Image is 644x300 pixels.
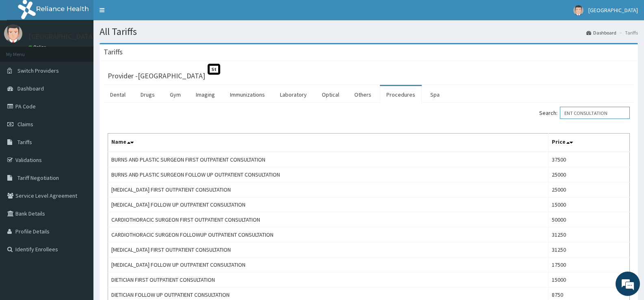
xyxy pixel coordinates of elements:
[17,67,59,74] span: Switch Providers
[15,41,33,61] img: d_794563401_company_1708531726252_794563401
[548,242,629,257] td: 31250
[108,167,549,182] td: BURNS AND PLASTIC SURGEON FOLLOW UP OUTPATIENT CONSULTATION
[348,86,378,103] a: Others
[17,138,32,146] span: Tariffs
[104,86,132,103] a: Dental
[315,86,346,103] a: Optical
[548,257,629,272] td: 17500
[539,107,630,119] label: Search:
[108,152,549,167] td: BURNS AND PLASTIC SURGEON FIRST OUTPATIENT CONSULTATION
[573,5,583,15] img: User Image
[273,86,313,103] a: Laboratory
[4,207,155,236] textarea: Type your message and hit 'Enter'
[28,44,48,50] a: Online
[208,64,220,75] span: St
[47,95,112,177] span: We're online!
[133,4,153,24] div: Minimize live chat window
[17,85,44,92] span: Dashboard
[108,134,549,152] th: Name
[548,212,629,227] td: 50000
[424,86,446,103] a: Spa
[17,174,59,181] span: Tariff Negotiation
[163,86,187,103] a: Gym
[108,257,549,272] td: [MEDICAL_DATA] FOLLOW UP OUTPATIENT CONSULTATION
[189,86,221,103] a: Imaging
[108,227,549,242] td: CARDIOTHORACIC SURGEON FOLLOWUP OUTPATIENT CONSULTATION
[42,45,137,56] div: Chat with us now
[100,26,638,37] h1: All Tariffs
[108,72,205,80] h3: Provider - [GEOGRAPHIC_DATA]
[548,134,629,152] th: Price
[104,48,123,56] h3: Tariffs
[548,167,629,182] td: 25000
[4,24,22,43] img: User Image
[548,182,629,197] td: 25000
[108,272,549,287] td: DIETICIAN FIRST OUTPATIENT CONSULTATION
[223,86,271,103] a: Immunizations
[548,152,629,167] td: 37500
[108,242,549,257] td: [MEDICAL_DATA] FIRST OUTPATIENT CONSULTATION
[108,182,549,197] td: [MEDICAL_DATA] FIRST OUTPATIENT CONSULTATION
[548,197,629,212] td: 15000
[108,212,549,227] td: CARDIOTHORACIC SURGEON FIRST OUTPATIENT CONSULTATION
[17,121,33,128] span: Claims
[586,29,616,36] a: Dashboard
[380,86,422,103] a: Procedures
[28,33,95,40] p: [GEOGRAPHIC_DATA]
[108,197,549,212] td: [MEDICAL_DATA] FOLLOW UP OUTPATIENT CONSULTATION
[548,272,629,287] td: 15000
[560,107,630,119] input: Search:
[588,6,638,14] span: [GEOGRAPHIC_DATA]
[617,29,638,36] li: Tariffs
[548,227,629,242] td: 31250
[134,86,161,103] a: Drugs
